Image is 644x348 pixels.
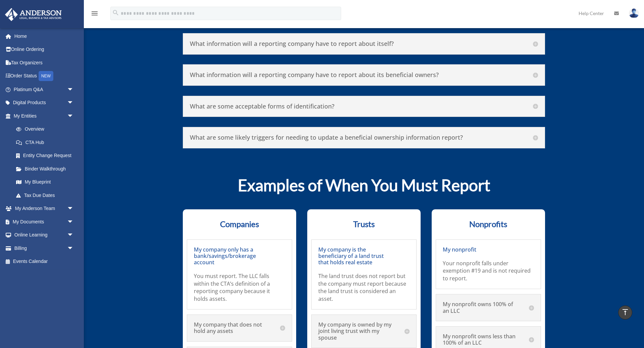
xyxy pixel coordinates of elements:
[39,71,53,81] div: NEW
[5,69,84,83] a: Order StatusNEW
[318,247,410,266] h5: My company is the beneficiary of a land trust that holds real estate
[9,123,84,136] a: Overview
[5,83,84,96] a: Platinum Q&Aarrow_drop_down
[9,189,84,202] a: Tax Due Dates
[9,136,80,149] a: CTA Hub
[190,71,538,79] h5: What information will a reporting company have to report about its beneficial owners?
[9,149,84,162] a: Entity Change Request
[318,272,410,302] p: The land trust does not report but the company must report because the land trust is considered a...
[5,56,84,69] a: Tax Organizers
[67,83,80,96] span: arrow_drop_down
[190,103,538,110] h5: What are some acceptable forms of identification?
[183,176,545,198] h2: Examples of When You Must Report
[443,260,534,282] p: Your nonprofit falls under exemption #19 and is not required to report.
[67,109,80,123] span: arrow_drop_down
[112,9,119,16] i: search
[190,134,538,141] h5: What are some likely triggers for needing to update a beneficial ownership information report?
[629,8,639,18] img: User Pic
[91,9,99,17] i: menu
[67,228,80,242] span: arrow_drop_down
[91,12,99,17] a: menu
[5,96,84,110] a: Digital Productsarrow_drop_down
[436,220,541,231] h2: Nonprofits
[443,301,534,314] h5: My nonprofit owns 100% of an LLC
[187,220,292,231] h2: Companies
[9,162,84,176] a: Binder Walkthrough
[194,272,285,302] p: You must report. The LLC falls within the CTA’s definition of a reporting company because it hold...
[5,29,84,43] a: Home
[5,228,84,242] a: Online Learningarrow_drop_down
[194,322,285,334] h5: My company that does not hold any assets
[311,220,417,231] h2: Trusts
[443,333,534,346] h5: My nonprofit owns less than 100% of an LLC
[67,215,80,229] span: arrow_drop_down
[443,247,534,253] h5: My nonprofit
[67,96,80,110] span: arrow_drop_down
[194,247,285,266] h5: My company only has a bank/savings/brokerage account
[5,202,84,215] a: My Anderson Teamarrow_drop_down
[67,202,80,216] span: arrow_drop_down
[67,241,80,255] span: arrow_drop_down
[5,241,84,255] a: Billingarrow_drop_down
[5,215,84,228] a: My Documentsarrow_drop_down
[190,40,538,48] h5: What information will a reporting company have to report about itself?
[9,176,84,189] a: My Blueprint
[5,255,84,268] a: Events Calendar
[621,308,629,316] i: vertical_align_top
[5,43,84,56] a: Online Ordering
[3,8,64,21] img: Anderson Advisors Platinum Portal
[318,322,410,341] h5: My company is owned by my joint living trust with my spouse
[5,109,84,123] a: My Entitiesarrow_drop_down
[618,305,632,320] a: vertical_align_top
